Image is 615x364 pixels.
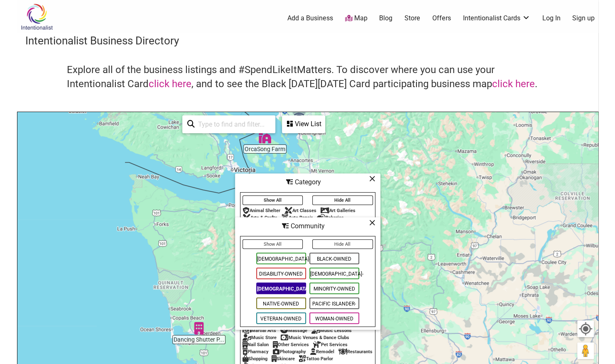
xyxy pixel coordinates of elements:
span: Black-Owned [309,253,359,264]
h4: Explore all of the business listings and #SpendLikeItMatters. To discover where you can use your ... [67,63,549,91]
a: Log In [542,14,560,23]
div: Nail Salon [243,342,269,347]
div: Community [236,218,380,234]
div: Animal Shelter [243,208,280,213]
button: Show All [243,239,303,249]
span: Veteran-Owned [256,313,306,324]
input: Type to find and filter... [195,116,270,132]
div: Martial Arts [243,328,276,333]
div: Skincare [272,356,295,362]
div: Music Lessons [311,328,352,333]
a: Sign up [572,14,595,23]
span: Woman-Owned [309,313,359,324]
a: Map [345,14,367,23]
button: Hide All [312,195,373,205]
div: Music Venues & Dance Clubs [281,335,349,340]
div: Art Classes [284,208,316,213]
button: Drag Pegman onto the map to open Street View [577,342,594,359]
span: [DEMOGRAPHIC_DATA]-Owned [256,283,306,294]
div: View List [283,116,324,132]
div: Massage [280,328,307,333]
div: Dancing Shutter Portraits [189,319,208,338]
div: Pet Services [313,342,348,347]
div: Photography [273,349,306,354]
a: Offers [432,14,451,23]
div: Art Galleries [321,208,355,213]
div: Auto Repair [282,215,313,220]
a: Intentionalist Cards [463,14,530,23]
div: Filter by Community [235,217,380,330]
a: click here [492,78,535,90]
div: Music Store [243,335,277,340]
a: Blog [379,14,392,23]
button: Your Location [577,320,594,337]
div: See a list of the visible businesses [282,115,325,133]
a: Add a Business [287,14,333,23]
img: Intentionalist [17,3,56,30]
div: Bakeries [317,215,344,220]
div: Pharmacy [243,349,269,354]
div: Restaurants [338,349,372,354]
span: [DEMOGRAPHIC_DATA]-Owned [309,268,359,279]
button: Show All [243,195,303,205]
h3: Intentionalist Business Directory [25,33,590,48]
div: OrcaSong Farm [255,128,274,147]
div: Type to search and filter [182,115,275,133]
span: Native-Owned [256,298,306,309]
div: Category [236,174,380,190]
div: Other Services [273,342,309,347]
div: Tattoo Parlor [299,356,333,362]
span: Pacific Islander-Owned [309,298,359,309]
a: click here [149,78,191,90]
button: Hide All [312,239,373,249]
div: Shopping [243,356,267,362]
div: Arts & Crafts [243,215,277,220]
span: [DEMOGRAPHIC_DATA]-Owned [256,253,306,264]
div: Remodel [310,349,334,354]
span: Disability-Owned [256,268,306,279]
a: Store [404,14,420,23]
span: Minority-Owned [309,283,359,294]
